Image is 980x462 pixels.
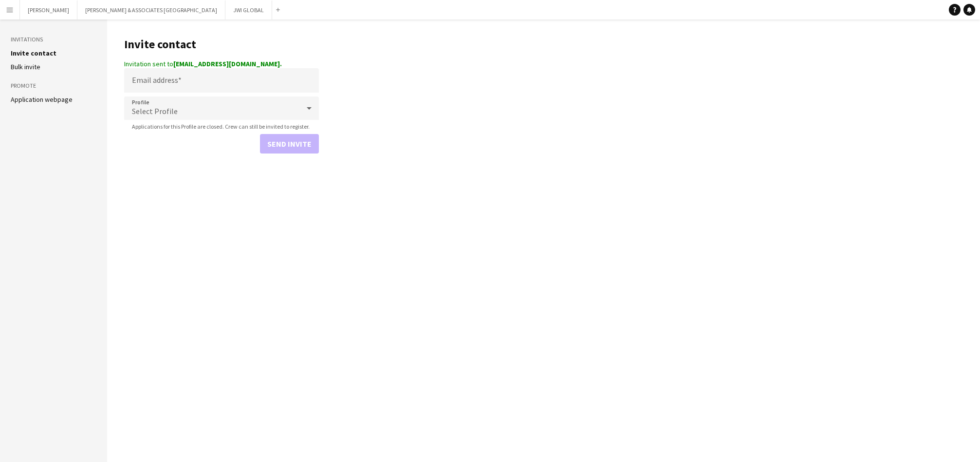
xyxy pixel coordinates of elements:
[77,0,225,19] button: [PERSON_NAME] & ASSOCIATES [GEOGRAPHIC_DATA]
[124,59,319,68] div: Invitation sent to
[11,81,96,90] h3: Promote
[11,49,56,58] a: Invite contact
[11,95,73,104] a: Application webpage
[124,123,317,130] span: Applications for this Profile are closed. Crew can still be invited to register.
[225,0,272,19] button: JWI GLOBAL
[20,0,77,19] button: [PERSON_NAME]
[124,37,319,52] h1: Invite contact
[11,35,96,44] h3: Invitations
[173,59,282,68] strong: [EMAIL_ADDRESS][DOMAIN_NAME].
[11,62,40,71] a: Bulk invite
[132,106,178,116] span: Select Profile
